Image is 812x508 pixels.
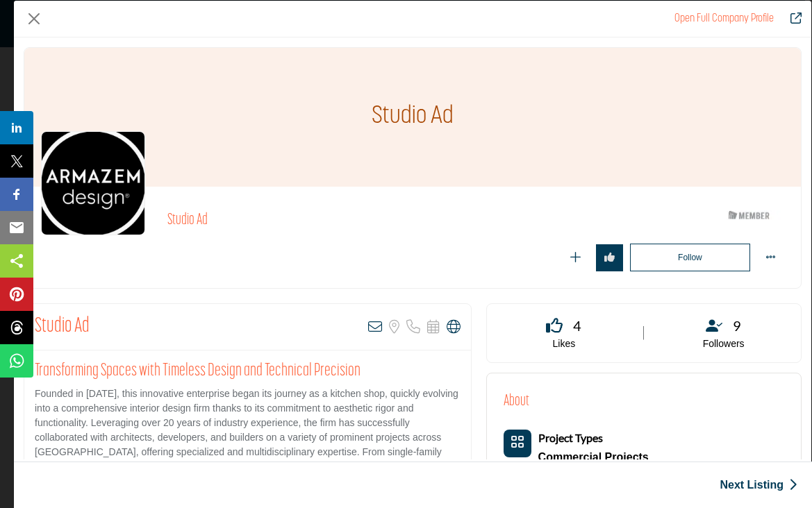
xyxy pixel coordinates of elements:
[41,131,145,235] img: studio-ad logo
[781,10,802,27] a: Redirect to studio-ad
[596,244,623,271] button: Redirect to login page
[562,244,589,271] button: Redirect to login page
[167,212,549,230] h2: Studio Ad
[663,337,784,351] p: Followers
[733,315,741,336] span: 9
[538,432,603,444] a: Project Types
[504,430,531,457] button: Category Icon
[674,13,774,24] a: Redirect to studio-ad
[538,431,603,444] b: Project Types
[718,207,781,224] img: ASID Members
[35,314,90,339] h2: Studio Ad
[720,477,797,493] a: Next Listing
[538,447,649,468] a: Commercial Projects
[35,387,461,489] p: Founded in [DATE], this innovative enterprise began its journey as a kitchen shop, quickly evolvi...
[504,390,529,413] h2: About
[538,447,649,468] div: Involve the design, construction, or renovation of spaces used for business purposes such as offi...
[35,361,461,382] h2: Transforming Spaces with Timeless Design and Technical Precision
[757,244,784,271] button: More Options
[573,315,581,336] span: 4
[24,8,44,29] button: Close
[372,48,454,187] h1: Studio Ad
[504,337,624,351] p: Likes
[630,244,750,271] button: Redirect to login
